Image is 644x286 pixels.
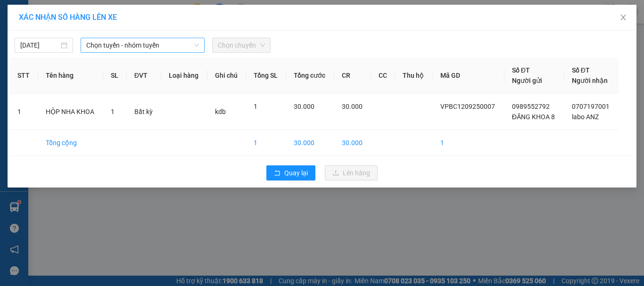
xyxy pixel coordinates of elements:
[10,57,38,94] th: STT
[254,103,257,110] span: 1
[38,130,104,156] td: Tổng cộng
[127,94,161,130] td: Bất kỳ
[25,51,116,58] span: -----------------------------------------
[246,130,286,156] td: 1
[440,103,495,110] span: VPBC1209250007
[610,5,636,31] button: Close
[20,40,59,50] input: 12/09/2025
[10,94,38,130] td: 1
[433,57,504,94] th: Mã GD
[572,77,608,84] span: Người nhận
[38,94,104,130] td: HỘP NHA KHOA
[512,113,555,121] span: ĐĂNG KHOA 8
[194,42,199,48] span: down
[572,113,599,121] span: labo ANZ
[218,38,265,52] span: Chọn chuyến
[512,103,550,110] span: 0989552792
[3,68,58,74] span: In ngày:
[103,57,126,94] th: SL
[334,130,371,156] td: 30.000
[21,68,58,74] span: 14:52:09 [DATE]
[3,61,99,66] span: [PERSON_NAME]:
[74,5,129,13] strong: ĐỒNG PHƯỚC
[74,42,116,48] span: Hotline: 19001152
[286,57,334,94] th: Tổng cước
[395,57,432,94] th: Thu hộ
[207,57,246,94] th: Ghi chú
[572,66,590,74] span: Số ĐT
[512,77,542,84] span: Người gửi
[572,103,610,110] span: 0707197001
[342,103,363,110] span: 30.000
[286,130,334,156] td: 30.000
[512,66,530,74] span: Số ĐT
[284,168,308,178] span: Quay lại
[294,103,314,110] span: 30.000
[74,15,127,27] span: Bến xe [GEOGRAPHIC_DATA]
[111,108,115,115] span: 1
[86,38,199,52] span: Chọn tuyến - nhóm tuyến
[74,28,130,40] span: 01 Võ Văn Truyện, KP.1, Phường 2
[274,170,281,177] span: rollback
[246,57,286,94] th: Tổng SL
[3,6,45,47] img: logo
[127,57,161,94] th: ĐVT
[19,13,117,22] span: XÁC NHẬN SỐ HÀNG LÊN XE
[325,165,378,180] button: uploadLên hàng
[433,130,504,156] td: 1
[38,57,104,94] th: Tên hàng
[161,57,207,94] th: Loại hàng
[334,57,371,94] th: CR
[266,165,315,180] button: rollbackQuay lại
[619,14,627,21] span: close
[371,57,395,94] th: CC
[47,60,99,67] span: VPBC1209250007
[215,108,226,115] span: kdb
